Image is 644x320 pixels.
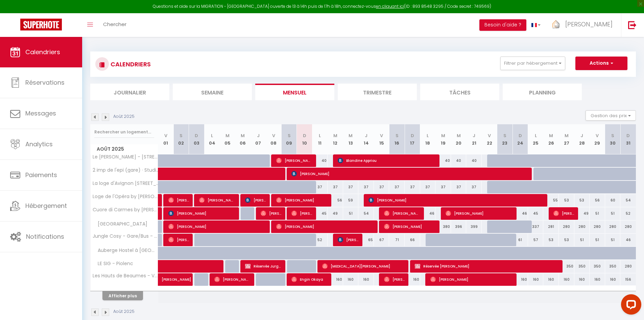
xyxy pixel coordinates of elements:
abbr: D [195,132,198,139]
div: 37 [328,181,343,193]
span: Cuore di Carmes by [PERSON_NAME] [92,207,159,212]
div: 37 [343,181,359,193]
span: [PERSON_NAME] [565,20,613,28]
div: 59 [343,194,359,207]
div: 337 [528,220,544,233]
div: 51 [590,234,605,246]
span: Analytics [25,140,53,148]
div: 160 [559,273,574,286]
span: Réservée [PERSON_NAME] [415,260,560,273]
button: Gestion des prix [586,110,636,121]
span: La loge d'Avignon [STREET_ADDRESS] [92,181,159,186]
div: 37 [451,181,467,193]
iframe: LiveChat chat widget [616,292,644,320]
div: 40 [451,154,467,167]
th: 29 [590,124,605,154]
span: [PERSON_NAME] [199,194,235,207]
div: 46 [620,234,636,246]
th: 11 [312,124,328,154]
th: 01 [158,124,174,154]
span: [PERSON_NAME] [276,154,312,167]
a: en cliquant ici [376,3,404,9]
button: Filtrer par hébergement [500,57,565,70]
div: 380 [435,220,451,233]
span: Notifications [26,232,64,241]
abbr: M [441,132,445,139]
a: [PERSON_NAME] [158,273,174,286]
div: 51 [574,234,590,246]
div: 52 [620,207,636,220]
div: 56 [328,194,343,207]
div: 46 [420,207,436,220]
abbr: L [211,132,213,139]
span: [PERSON_NAME] [446,207,513,220]
input: Rechercher un logement... [94,126,154,138]
div: 46 [512,207,528,220]
span: Calendriers [25,48,60,56]
span: Réservée Jurgen [245,260,281,273]
span: Paiements [25,171,57,179]
abbr: V [596,132,599,139]
p: Août 2025 [113,308,135,315]
span: [PERSON_NAME] [168,194,189,207]
div: 37 [312,181,328,193]
div: 160 [543,273,559,286]
li: Tâches [420,84,499,100]
div: 280 [605,220,621,233]
th: 04 [204,124,220,154]
img: Super Booking [20,19,62,30]
th: 24 [512,124,528,154]
div: 53 [543,234,559,246]
abbr: S [396,132,399,139]
span: [PERSON_NAME] [384,273,405,286]
th: 16 [389,124,405,154]
div: 67 [374,234,389,246]
a: Chercher [98,13,132,37]
div: 37 [389,181,405,193]
div: 280 [620,220,636,233]
div: 160 [405,273,420,286]
abbr: J [473,132,475,139]
a: ... [PERSON_NAME] [546,13,621,37]
div: 280 [574,220,590,233]
button: Actions [575,57,627,70]
li: Trimestre [338,84,417,100]
div: 350 [559,260,574,273]
abbr: V [488,132,491,139]
span: Les Hauts de Beaumes - Vue panoramique [92,273,159,278]
th: 28 [574,124,590,154]
div: 396 [451,220,467,233]
div: 280 [559,220,574,233]
abbr: S [288,132,291,139]
span: [PERSON_NAME] [214,273,251,286]
span: [PERSON_NAME] [276,194,328,207]
div: 37 [466,181,482,193]
div: 55 [543,194,559,207]
th: 07 [251,124,266,154]
span: Jungle Cosy - Gare/Bus - Parking gratuit - WIFI [92,234,159,239]
th: 05 [220,124,235,154]
abbr: V [272,132,275,139]
div: 156 [620,273,636,286]
div: 40 [466,154,482,167]
div: 53 [559,194,574,207]
abbr: S [611,132,614,139]
div: 45 [528,207,544,220]
span: [PERSON_NAME] [384,207,420,220]
div: 160 [574,273,590,286]
th: 18 [420,124,436,154]
div: 160 [343,273,359,286]
div: 280 [620,260,636,273]
div: 350 [605,260,621,273]
div: 160 [358,273,374,286]
div: 160 [605,273,621,286]
span: [PERSON_NAME] [168,220,267,233]
abbr: J [580,132,583,139]
div: 160 [512,273,528,286]
span: Le [PERSON_NAME] - [STREET_ADDRESS] [92,154,159,159]
div: 54 [358,207,374,220]
button: Afficher plus [102,291,143,300]
div: 160 [528,273,544,286]
th: 21 [466,124,482,154]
